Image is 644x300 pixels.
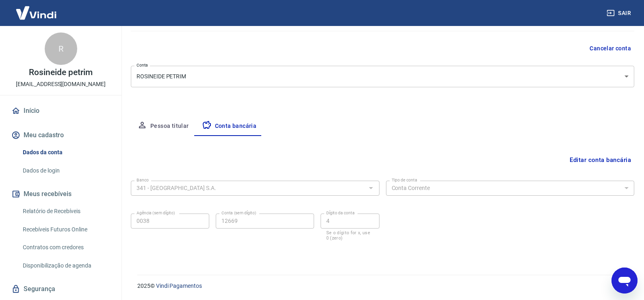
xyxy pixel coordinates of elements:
[10,185,112,203] button: Meus recebíveis
[20,144,112,161] a: Dados da conta
[10,126,112,144] button: Meu cadastro
[137,62,148,68] label: Conta
[16,80,106,88] p: [EMAIL_ADDRESS][DOMAIN_NAME]
[137,282,624,290] p: 2025 ©
[10,102,112,120] a: Início
[392,177,417,183] label: Tipo de conta
[131,66,634,87] div: ROSINEIDE PETRIM
[586,41,634,56] button: Cancelar conta
[137,177,149,183] label: Banco
[131,117,195,136] button: Pessoa titular
[29,68,92,77] p: Rosineide petrim
[20,239,112,256] a: Contratos com credores
[20,203,112,220] a: Relatório de Recebíveis
[605,6,634,21] button: Sair
[137,210,175,216] label: Agência (sem dígito)
[45,32,77,65] div: R
[195,117,263,136] button: Conta bancária
[566,152,634,168] button: Editar conta bancária
[20,257,112,274] a: Disponibilização de agenda
[10,0,63,25] img: Vindi
[20,162,112,179] a: Dados de login
[10,280,112,298] a: Segurança
[221,210,256,216] label: Conta (sem dígito)
[611,268,637,294] iframe: Botão para abrir a janela de mensagens, conversa em andamento
[326,210,355,216] label: Dígito da conta
[326,230,374,241] p: Se o dígito for x, use 0 (zero)
[156,283,202,289] a: Vindi Pagamentos
[20,221,112,238] a: Recebíveis Futuros Online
